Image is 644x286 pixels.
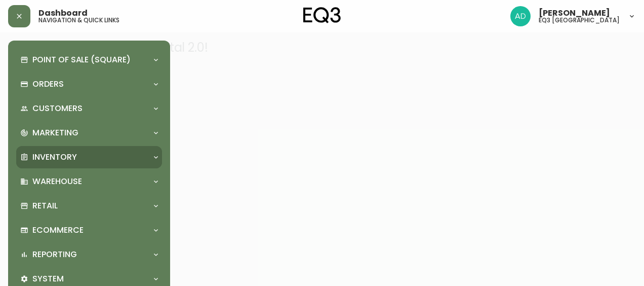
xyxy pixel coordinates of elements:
[16,146,162,168] div: Inventory
[16,195,162,217] div: Retail
[32,103,83,114] p: Customers
[16,122,162,144] div: Marketing
[32,200,58,211] p: Retail
[32,79,64,90] p: Orders
[16,219,162,241] div: Ecommerce
[16,49,162,71] div: Point of Sale (Square)
[539,17,620,23] h5: eq3 [GEOGRAPHIC_DATA]
[32,225,84,236] p: Ecommerce
[510,6,531,26] img: 308eed972967e97254d70fe596219f44
[32,249,77,260] p: Reporting
[32,152,77,163] p: Inventory
[38,9,88,17] span: Dashboard
[32,127,78,138] p: Marketing
[539,9,610,17] span: [PERSON_NAME]
[16,97,162,120] div: Customers
[38,17,119,23] h5: navigation & quick links
[32,176,82,187] p: Warehouse
[16,170,162,193] div: Warehouse
[16,73,162,95] div: Orders
[32,273,64,284] p: System
[303,7,341,23] img: logo
[32,54,131,65] p: Point of Sale (Square)
[16,243,162,266] div: Reporting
